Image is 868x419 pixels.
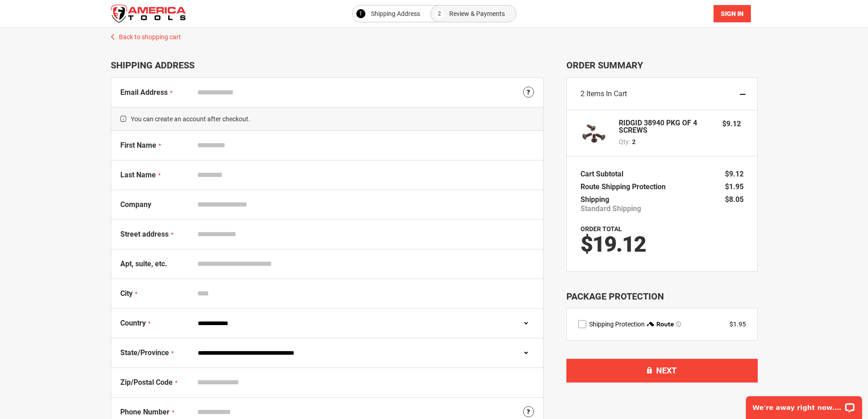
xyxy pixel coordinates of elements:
[566,60,758,71] span: Order Summary
[580,204,641,213] span: Standard Shipping
[714,5,751,22] button: Sign In
[586,89,627,98] span: Items in Cart
[111,107,543,131] span: You can create an account after checkout.
[120,408,169,416] span: Phone Number
[580,195,609,204] span: Shipping
[111,5,186,23] img: America Tools
[578,320,746,329] div: route shipping protection selector element
[120,259,167,268] span: Apt, suite, etc.
[580,89,585,98] span: 2
[580,225,622,233] strong: Order Total
[120,378,173,387] span: Zip/Postal Code
[721,10,744,17] span: Sign In
[632,137,636,146] span: 2
[725,170,744,178] span: $9.12
[580,119,608,147] img: RIDGID 38940 PKG OF 4 SCREWS
[619,119,714,134] strong: RIDGID 38940 PKG OF 4 SCREWS
[120,141,156,150] span: First Name
[120,289,133,298] span: City
[449,8,505,19] span: Review & Payments
[566,290,758,303] div: Package Protection
[120,200,151,209] span: Company
[120,88,168,97] span: Email Address
[120,171,156,179] span: Last Name
[120,348,169,357] span: State/Province
[725,195,744,204] span: $8.05
[722,119,741,128] span: $9.12
[676,321,681,327] span: Learn more
[438,8,441,19] span: 2
[371,8,420,19] span: Shipping Address
[580,231,646,257] span: $19.12
[740,390,868,419] iframe: LiveChat chat widget
[111,60,544,71] div: Shipping Address
[120,230,169,238] span: Street address
[725,182,744,191] span: $1.95
[102,28,767,41] a: Back to shopping cart
[111,5,186,23] a: store logo
[580,181,670,193] th: Route Shipping Protection
[566,359,758,383] button: Next
[120,319,146,327] span: Country
[589,321,645,328] span: Shipping Protection
[580,168,628,181] th: Cart Subtotal
[359,8,362,19] span: 1
[729,320,746,329] div: $1.95
[619,138,629,145] span: Qty
[656,366,677,375] span: Next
